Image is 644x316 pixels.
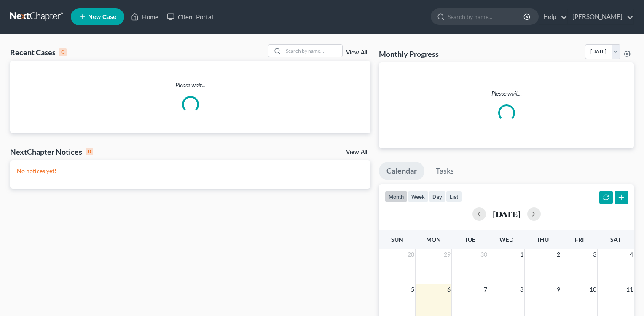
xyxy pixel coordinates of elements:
span: 8 [519,284,524,295]
span: 10 [589,284,597,295]
a: Home [127,9,163,24]
span: 9 [556,284,561,295]
span: 2 [556,249,561,260]
span: 6 [446,284,451,295]
span: Thu [537,236,549,243]
a: [PERSON_NAME] [568,9,633,24]
div: NextChapter Notices [10,147,93,157]
button: week [408,191,429,202]
div: Recent Cases [10,47,67,57]
span: 11 [625,284,634,295]
span: 7 [483,284,488,295]
span: New Case [88,14,116,20]
span: 1 [519,249,524,260]
input: Search by name... [283,45,342,57]
div: 0 [59,48,67,56]
a: Calendar [379,162,424,180]
button: day [429,191,446,202]
p: Please wait... [386,89,627,98]
span: Sun [391,236,403,243]
input: Search by name... [448,9,525,24]
a: View All [346,50,367,56]
span: 29 [443,249,451,260]
h3: Monthly Progress [379,49,439,59]
span: Fri [575,236,584,243]
p: No notices yet! [17,167,364,175]
button: month [385,191,408,202]
span: 4 [629,249,634,260]
span: 30 [480,249,488,260]
span: Sat [610,236,621,243]
span: 3 [592,249,597,260]
a: Help [539,9,567,24]
div: 0 [86,148,93,155]
button: list [446,191,462,202]
p: Please wait... [10,81,370,89]
span: 5 [410,284,415,295]
span: 28 [407,249,415,260]
span: Wed [499,236,513,243]
h2: [DATE] [493,209,521,218]
a: View All [346,149,367,155]
span: Mon [426,236,441,243]
a: Tasks [428,162,462,180]
span: Tue [464,236,475,243]
a: Client Portal [163,9,217,24]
